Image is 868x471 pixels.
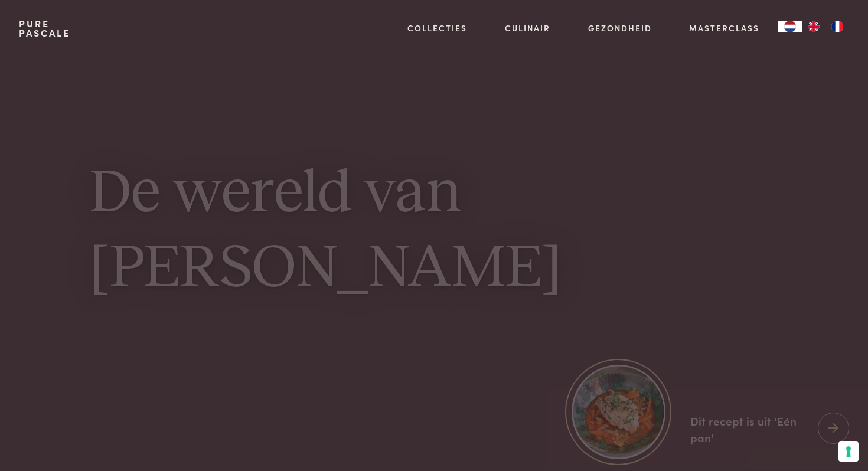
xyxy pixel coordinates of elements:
ul: Language list [802,21,849,32]
a: NL [778,21,802,32]
a: PurePascale [19,19,70,38]
aside: Language selected: Nederlands [778,21,849,32]
a: Culinair [505,22,550,34]
img: https://admin.purepascale.com/wp-content/uploads/2025/08/home_recept_link.jpg [572,365,665,459]
a: Gezondheid [588,22,652,34]
div: Language [778,21,802,32]
a: Collecties [407,22,467,34]
button: Uw voorkeuren voor toestemming voor trackingtechnologieën [838,441,859,462]
a: https://admin.purepascale.com/wp-content/uploads/2025/08/home_recept_link.jpg Dit recept is uit '... [546,389,868,470]
h1: De wereld van [PERSON_NAME] [90,157,779,308]
a: EN [802,21,825,32]
a: FR [825,21,849,32]
div: Dit recept is uit 'Eén pan' [690,413,808,446]
a: Masterclass [689,22,759,34]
